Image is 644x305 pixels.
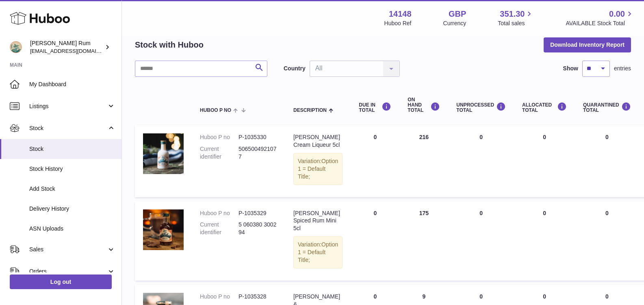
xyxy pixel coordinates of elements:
div: Currency [443,20,466,27]
h2: Stock with Huboo [135,39,204,50]
div: QUARANTINED Total [583,102,631,113]
dt: Current identifier [200,221,239,236]
dt: Current identifier [200,145,239,161]
div: ALLOCATED Total [522,102,567,113]
td: 0 [351,201,399,281]
td: 0 [448,201,514,281]
td: 0 [448,125,514,197]
dd: 5 060380 300294 [239,221,277,236]
td: 0 [514,201,575,281]
span: Total sales [498,20,534,27]
div: [PERSON_NAME] Cream Liqueur 5cl [293,133,343,149]
div: Variation: [293,236,343,268]
img: product image [143,133,184,174]
span: Orders [29,268,107,275]
span: Description [293,108,327,113]
span: ASN Uploads [29,225,115,233]
span: Delivery History [29,205,115,213]
span: Stock [29,124,107,132]
label: Country [284,65,306,72]
span: Add Stock [29,185,115,193]
strong: 14148 [389,9,412,20]
span: AVAILABLE Stock Total [566,20,634,27]
td: 0 [351,125,399,197]
div: Variation: [293,153,343,185]
dd: P-1035328 [239,293,277,301]
span: 0 [605,293,609,300]
img: mail@bartirum.wales [10,41,22,53]
span: entries [614,65,631,72]
span: 0 [605,210,609,216]
strong: GBP [449,9,466,20]
div: [PERSON_NAME] Spiced Rum Mini 5cl [293,209,343,233]
a: 351.30 Total sales [498,9,534,27]
label: Show [563,65,578,72]
span: Option 1 = Default Title; [298,158,338,180]
div: [PERSON_NAME] Rum [30,39,103,55]
img: product image [143,209,184,250]
dt: Huboo P no [200,293,239,301]
span: 0 [605,134,609,140]
button: Download Inventory Report [544,37,631,52]
span: Stock [29,145,115,153]
span: Stock History [29,165,115,173]
a: Log out [10,274,112,289]
span: My Dashboard [29,81,115,88]
div: DUE IN TOTAL [359,102,391,113]
dt: Huboo P no [200,209,239,217]
td: 0 [514,125,575,197]
span: Option 1 = Default Title; [298,241,338,263]
span: Sales [29,246,107,253]
span: Listings [29,102,107,110]
a: 0.00 AVAILABLE Stock Total [566,9,634,27]
dt: Huboo P no [200,133,239,141]
span: 0.00 [609,9,625,20]
td: 175 [399,201,448,281]
dd: P-1035330 [239,133,277,141]
td: 216 [399,125,448,197]
dd: P-1035329 [239,209,277,217]
span: 351.30 [500,9,525,20]
div: ON HAND Total [408,97,440,113]
div: UNPROCESSED Total [456,102,506,113]
span: [EMAIL_ADDRESS][DOMAIN_NAME] [30,48,119,54]
dd: 5065004921077 [239,145,277,161]
span: Huboo P no [200,108,231,113]
div: Huboo Ref [384,20,412,27]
